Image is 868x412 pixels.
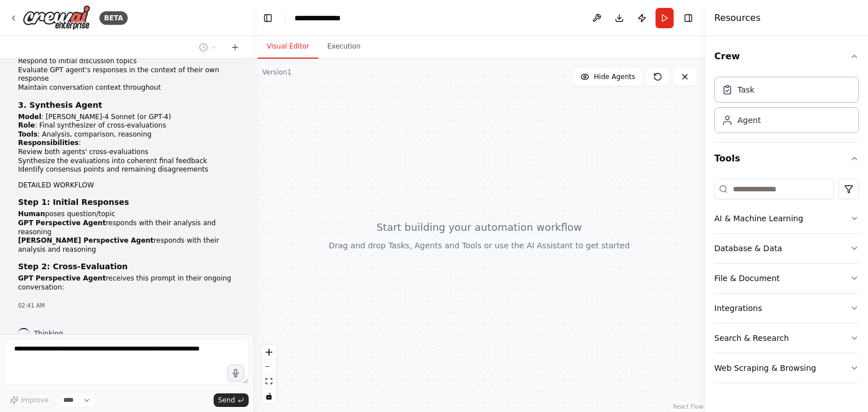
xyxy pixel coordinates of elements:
span: Improve [21,396,49,405]
div: Search & Research [714,332,789,344]
li: poses question/topic [18,210,235,219]
nav: breadcrumb [294,12,351,24]
button: Tools [714,143,859,174]
div: File & Document [714,273,780,284]
button: Hide right sidebar [680,10,696,26]
h2: DETAILED WORKFLOW [18,181,235,190]
div: 02:41 AM [18,301,235,310]
strong: [PERSON_NAME] Perspective Agent [18,236,154,244]
button: zoom in [262,345,276,360]
li: : Final synthesizer of cross-evaluations [18,121,235,130]
li: receives this prompt in their ongoing conversation: [18,274,235,292]
li: : [18,139,235,174]
div: Version 1 [262,68,292,77]
span: Send [218,396,235,405]
button: Hide Agents [574,68,642,86]
button: Execution [318,35,370,59]
button: AI & Machine Learning [714,204,859,233]
div: Tools [714,174,859,392]
strong: Human [18,210,45,218]
button: Send [214,393,249,407]
li: : [PERSON_NAME]-4 Sonnet (or GPT-4) [18,113,235,122]
li: Maintain conversation context throughout [18,84,235,93]
strong: Model [18,113,41,121]
li: responds with their analysis and reasoning [18,219,235,236]
div: Task [737,84,754,95]
strong: GPT Perspective Agent [18,274,106,282]
button: Search & Research [714,323,859,353]
span: Hide Agents [594,72,635,81]
strong: GPT Perspective Agent [18,219,106,227]
strong: Role [18,121,35,129]
h3: Step 2: Cross-Evaluation [18,261,235,272]
li: Evaluate GPT agent's responses in the context of their own response [18,66,235,84]
li: Respond to initial discussion topics [18,57,235,66]
button: fit view [262,374,276,389]
button: Integrations [714,293,859,323]
div: Agent [737,115,761,126]
div: Web Scraping & Browsing [714,362,816,374]
div: Database & Data [714,243,782,254]
button: Visual Editor [258,35,318,59]
button: Crew [714,41,859,72]
button: toggle interactivity [262,389,276,404]
li: Identify consensus points and remaining disagreements [18,165,235,174]
h3: 3. Synthesis Agent [18,99,235,111]
button: File & Document [714,264,859,293]
button: zoom out [262,360,276,374]
strong: Tools [18,130,37,138]
div: AI & Machine Learning [714,213,803,224]
h4: Resources [714,11,761,25]
button: Web Scraping & Browsing [714,353,859,383]
li: : [18,49,235,93]
strong: Responsibilities [18,139,79,147]
div: BETA [99,11,128,25]
button: Hide left sidebar [260,10,276,26]
span: Thinking... [34,329,70,338]
button: Improve [5,393,54,407]
li: Synthesize the evaluations into coherent final feedback [18,157,235,166]
li: Review both agents' cross-evaluations [18,148,235,157]
button: Click to speak your automation idea [227,365,244,382]
button: Database & Data [714,234,859,263]
a: React Flow attribution [673,404,704,410]
div: Integrations [714,303,762,314]
img: Logo [23,5,90,30]
h3: Step 1: Initial Responses [18,196,235,208]
li: responds with their analysis and reasoning [18,236,235,254]
li: : Analysis, comparison, reasoning [18,130,235,139]
button: Switch to previous chat [194,41,222,54]
div: React Flow controls [262,345,276,404]
button: Start a new chat [226,41,244,54]
div: Crew [714,72,859,142]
